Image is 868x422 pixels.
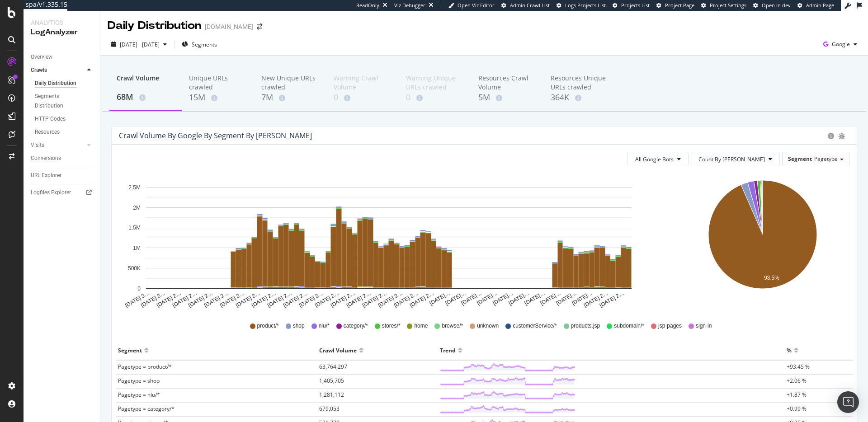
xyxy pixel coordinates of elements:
[635,155,674,163] span: All Google Bots
[788,155,812,163] span: Segment
[128,184,141,191] text: 2.5M
[764,275,779,281] text: 93.5%
[128,225,141,231] text: 1.5M
[189,74,247,92] div: Unique URLs crawled
[35,92,94,111] a: Segments Distribution
[31,188,71,197] div: Logfiles Explorer
[510,2,550,9] span: Admin Crawl List
[35,127,60,137] div: Resources
[133,245,141,251] text: 1M
[119,131,312,140] div: Crawl Volume by google by Segment by [PERSON_NAME]
[837,391,859,413] div: Open Intercom Messenger
[442,322,463,330] span: browse/*
[35,79,76,88] div: Daily Distribution
[31,52,94,62] a: Overview
[832,40,850,48] span: Google
[133,205,141,211] text: 2M
[319,322,330,330] span: nlu/*
[557,2,606,9] a: Logs Projects List
[119,173,658,309] svg: A chart.
[31,141,85,150] a: Visits
[501,2,550,9] a: Admin Crawl List
[691,152,780,166] button: Count By [PERSON_NAME]
[814,155,838,163] span: Pagetype
[205,22,253,31] div: [DOMAIN_NAME]
[382,322,401,330] span: stores/*
[797,2,834,9] a: Admin Page
[839,133,845,139] div: bug
[31,52,52,62] div: Overview
[448,2,495,9] a: Open Viz Editor
[31,18,93,27] div: Analytics
[787,377,807,384] span: +2.06 %
[108,18,201,33] div: Daily Distribution
[31,154,94,163] a: Conversions
[787,343,792,357] div: %
[571,322,600,330] span: products.jsp
[31,154,61,163] div: Conversions
[192,41,217,48] span: Segments
[31,27,93,38] div: LogAnalyzer
[440,343,456,357] div: Trend
[406,74,464,92] div: Warning Unique URLs crawled
[319,343,357,357] div: Crawl Volume
[753,2,791,9] a: Open in dev
[35,92,85,111] div: Segments Distribution
[334,74,392,92] div: Warning Crawl Volume
[137,286,141,292] text: 0
[257,23,262,30] div: arrow-right-arrow-left
[787,405,807,413] span: +0.99 %
[658,322,682,330] span: jsp-pages
[820,37,861,52] button: Google
[319,363,347,370] span: 63,764,297
[394,2,427,9] div: Viz Debugger:
[513,322,557,330] span: customerService/*
[677,173,848,309] svg: A chart.
[120,41,160,48] span: [DATE] - [DATE]
[118,363,172,370] span: Pagetype = product/*
[31,171,61,180] div: URL Explorer
[551,74,609,92] div: Resources Unique URLs crawled
[696,322,712,330] span: sign-in
[118,343,142,357] div: Segment
[35,79,94,88] a: Daily Distribution
[356,2,381,9] div: ReadOnly:
[31,188,94,197] a: Logfiles Explorer
[458,2,495,9] span: Open Viz Editor
[117,91,175,103] div: 68M
[665,2,694,9] span: Project Page
[35,114,94,124] a: HTTP Codes
[319,405,340,413] span: 679,053
[189,92,247,103] div: 15M
[319,377,344,384] span: 1,405,705
[31,141,44,150] div: Visits
[710,2,746,9] span: Project Settings
[477,322,499,330] span: unknown
[118,391,160,399] span: Pagetype = nlu/*
[31,66,47,75] div: Crawls
[787,391,807,399] span: +1.87 %
[319,391,344,399] span: 1,281,112
[35,127,94,137] a: Resources
[31,66,85,75] a: Crawls
[762,2,791,9] span: Open in dev
[128,265,141,272] text: 500K
[478,74,536,92] div: Resources Crawl Volume
[478,92,536,103] div: 5M
[334,92,392,103] div: 0
[551,92,609,103] div: 364K
[701,2,746,9] a: Project Settings
[698,155,765,163] span: Count By Day
[613,2,650,9] a: Projects List
[828,133,834,139] div: circle-info
[293,322,305,330] span: shop
[118,377,160,384] span: Pagetype = shop
[118,405,175,413] span: Pagetype = category/*
[614,322,644,330] span: subdomain/*
[178,37,221,52] button: Segments
[261,74,319,92] div: New Unique URLs crawled
[787,363,810,370] span: +93.45 %
[806,2,834,9] span: Admin Page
